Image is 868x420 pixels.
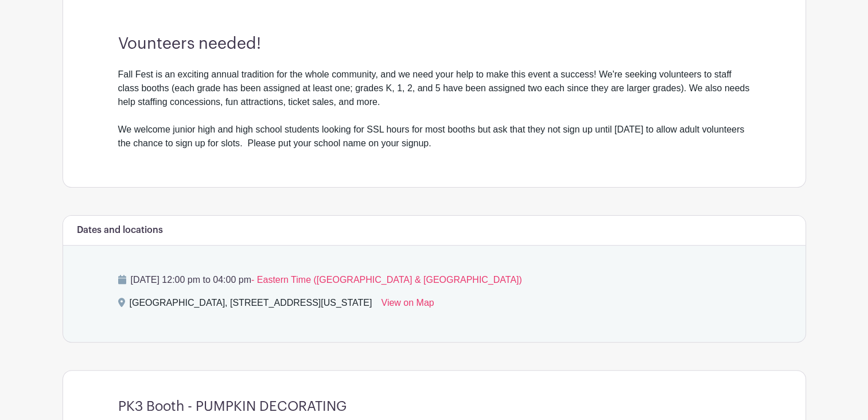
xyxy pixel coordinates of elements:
div: [GEOGRAPHIC_DATA], [STREET_ADDRESS][US_STATE] [130,296,372,314]
a: View on Map [381,296,434,314]
h3: Vounteers needed! [118,34,750,54]
h4: PK3 Booth - PUMPKIN DECORATING [118,398,347,415]
h6: Dates and locations [77,225,163,236]
div: Fall Fest is an exciting annual tradition for the whole community, and we need your help to make ... [118,68,750,150]
span: - Eastern Time ([GEOGRAPHIC_DATA] & [GEOGRAPHIC_DATA]) [251,275,522,285]
p: [DATE] 12:00 pm to 04:00 pm [118,273,750,287]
